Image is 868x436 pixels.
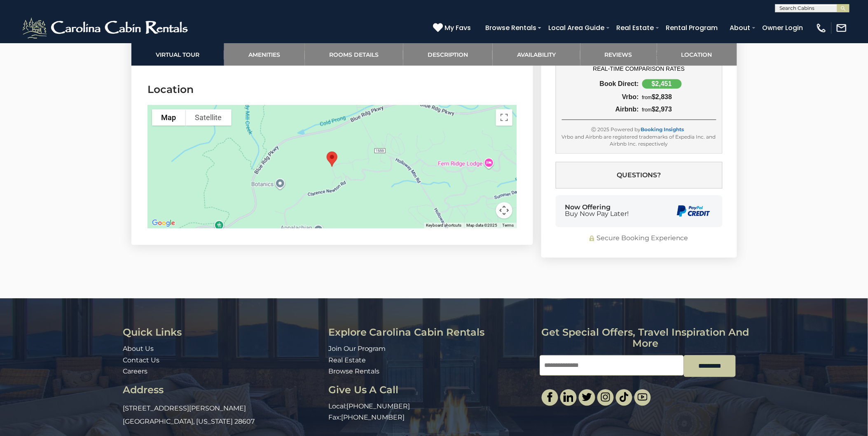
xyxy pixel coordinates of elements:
a: Careers [123,368,148,376]
a: [PHONE_NUMBER] [346,403,410,410]
h3: Explore Carolina Cabin Rentals [328,327,533,338]
img: mail-regular-white.png [836,22,847,34]
a: Booking Insights [641,127,684,133]
div: $2,973 [639,106,716,114]
div: Ⓒ 2025 Powered by [562,126,716,133]
a: Reviews [580,43,657,66]
div: Secure Booking Experience [556,234,723,243]
button: Map camera controls [496,202,512,219]
img: White-1-2.png [21,16,192,40]
a: Browse Rentals [481,21,540,35]
button: Toggle fullscreen view [496,109,512,126]
button: Show street map [152,109,186,126]
div: Vrbo and Airbnb are registered trademarks of Expedia Inc. and Airbnb Inc. respectively [562,133,716,147]
p: [STREET_ADDRESS][PERSON_NAME] [GEOGRAPHIC_DATA], [US_STATE] 28607 [123,402,322,429]
img: phone-regular-white.png [816,22,827,34]
h4: REAL-TIME COMPARISON RATES [562,65,716,72]
a: Local Area Guide [544,21,609,35]
a: Rooms Details [305,43,403,66]
div: Vrbo: [562,94,639,101]
img: twitter-single.svg [582,392,592,402]
h3: Give Us A Call [328,385,533,396]
h3: Get special offers, travel inspiration and more [540,327,751,349]
a: Join Our Program [328,345,386,353]
a: My Favs [433,23,473,33]
a: About Us [123,345,154,353]
a: Real Estate [328,357,366,364]
img: Google [150,218,177,229]
span: My Favs [445,23,471,33]
span: Map data ©2025 [467,223,498,228]
a: Contact Us [123,357,160,364]
a: Rental Program [662,21,722,35]
img: youtube-light.svg [638,392,648,402]
img: tiktok.svg [619,392,629,402]
a: Location [657,43,737,66]
button: Show satellite imagery [186,109,232,126]
div: Airbnb: [562,106,639,114]
div: Mountain Song Lodge [323,148,341,170]
a: Browse Rentals [328,368,380,376]
a: Real Estate [613,21,658,35]
div: $2,838 [639,94,716,101]
a: [PHONE_NUMBER] [341,414,405,422]
div: $2,451 [642,79,682,89]
div: Now Offering [565,204,629,218]
a: About [726,21,755,35]
img: linkedin-single.svg [564,392,573,402]
button: Keyboard shortcuts [426,223,462,229]
span: Buy Now Pay Later! [565,211,629,218]
p: Fax: [328,413,533,423]
span: from [642,107,652,113]
p: Local: [328,402,533,412]
a: Virtual Tour [131,43,224,66]
a: Description [403,43,493,66]
h3: Location [148,83,517,97]
h3: Quick Links [123,327,322,338]
img: instagram-single.svg [601,392,611,402]
div: Book Direct: [562,81,639,88]
a: Terms [503,223,514,228]
img: facebook-single.svg [545,392,555,402]
a: Availability [493,43,580,66]
a: Open this area in Google Maps (opens a new window) [150,218,177,229]
a: Owner Login [758,21,807,35]
h3: Address [123,385,322,396]
a: Amenities [224,43,305,66]
span: from [642,95,652,101]
button: Questions? [556,162,723,188]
